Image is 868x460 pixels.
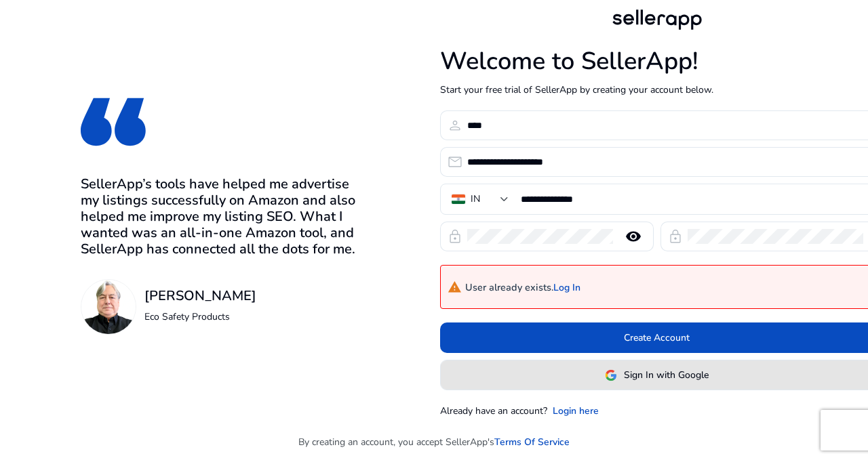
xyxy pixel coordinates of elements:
[447,154,463,170] span: email
[447,117,463,133] span: person
[448,280,462,295] mat-icon: warning
[440,404,547,418] p: Already have an account?
[624,368,709,382] span: Sign In with Google
[617,228,650,245] mat-icon: remove_red_eye
[448,278,580,297] h4: User already exists.
[624,331,690,345] span: Create Account
[81,176,370,257] h3: SellerApp’s tools have helped me advertise my listings successfully on Amazon and also helped me ...
[144,288,256,304] h3: [PERSON_NAME]
[667,228,684,245] span: lock
[447,228,463,245] span: lock
[605,369,617,381] img: google-logo.svg
[553,283,580,294] a: Log In
[144,310,256,324] p: Eco Safety Products
[553,404,599,418] a: Login here
[494,435,570,449] a: Terms Of Service
[471,192,480,207] div: IN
